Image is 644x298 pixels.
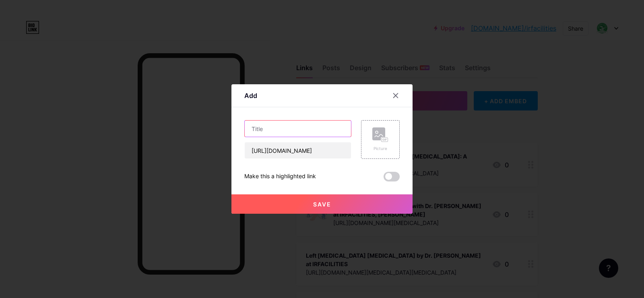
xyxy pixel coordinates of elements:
input: Title [245,121,351,137]
div: Picture [372,146,388,152]
span: Save [313,201,331,208]
input: URL [245,142,351,158]
div: Add [244,91,257,100]
button: Save [231,194,413,214]
div: Make this a highlighted link [244,172,316,181]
